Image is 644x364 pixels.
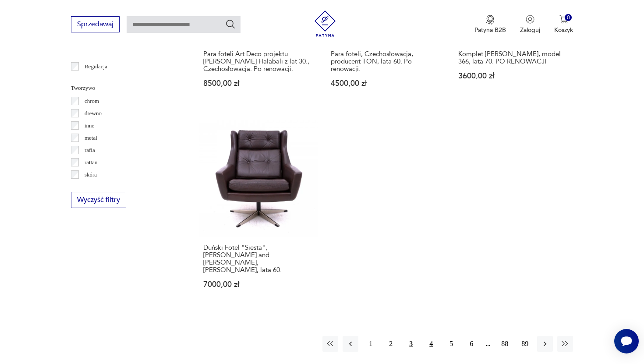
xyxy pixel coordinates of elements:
[474,15,506,34] a: Ikona medaluPatyna B2B
[486,15,495,25] img: Ikona medalu
[85,121,94,131] p: inne
[474,15,506,34] button: Patyna B2B
[497,336,513,352] button: 88
[85,133,97,143] p: metal
[85,158,98,167] p: rattan
[458,50,569,65] h3: Komplet [PERSON_NAME], model 366, lata 70. PO RENOWACJI
[464,336,479,352] button: 6
[203,244,314,274] h3: Duński Fotel "Siesta", [PERSON_NAME] and [PERSON_NAME], [PERSON_NAME], lata 60.
[71,16,120,32] button: Sprzedawaj
[565,14,572,21] div: 0
[85,62,107,71] p: Regulacja
[199,118,318,305] a: Duński Fotel "Siesta", Erhardsen and Andersen, Dania, lata 60.Duński Fotel "Siesta", [PERSON_NAME...
[520,26,540,34] p: Zaloguj
[559,15,568,24] img: Ikona koszyka
[520,15,540,34] button: Zaloguj
[423,336,439,352] button: 4
[85,170,97,180] p: skóra
[71,192,126,208] button: Wyczyść filtry
[526,15,534,24] img: Ikonka użytkownika
[203,50,314,73] h3: Para foteli Art Deco projektu [PERSON_NAME] Halabali z lat 30., Czechosłowacja. Po renowacji.
[203,281,314,288] p: 7000,00 zł
[363,336,379,352] button: 1
[331,80,442,87] p: 4500,00 zł
[443,336,459,352] button: 5
[403,336,419,352] button: 3
[85,96,99,106] p: chrom
[554,26,573,34] p: Koszyk
[383,336,399,352] button: 2
[458,72,569,80] p: 3600,00 zł
[85,145,95,155] p: rafia
[554,15,573,34] button: 0Koszyk
[474,26,506,34] p: Patyna B2B
[85,109,102,118] p: drewno
[71,83,178,93] p: Tworzywo
[203,80,314,87] p: 8500,00 zł
[312,11,338,37] img: Patyna - sklep z meblami i dekoracjami vintage
[85,182,101,192] p: tkanina
[517,336,533,352] button: 89
[614,329,639,353] iframe: Smartsupp widget button
[71,22,120,28] a: Sprzedawaj
[225,19,236,29] button: Szukaj
[331,50,442,73] h3: Para foteli, Czechosłowacja, producent TON, lata 60. Po renowacji.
